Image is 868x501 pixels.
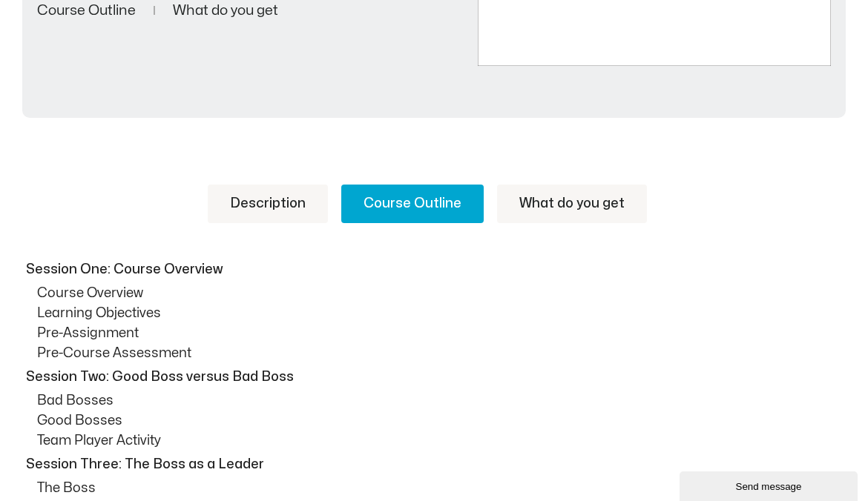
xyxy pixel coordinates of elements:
[208,185,328,223] a: Description
[37,4,136,18] a: Course Outline
[37,431,853,451] p: Team Player Activity
[37,303,853,323] p: Learning Objectives
[37,323,853,343] p: Pre-Assignment
[26,454,849,474] p: Session Three: The Boss as a Leader
[341,185,484,223] a: Course Outline
[37,283,853,303] p: Course Overview
[26,367,849,387] p: Session Two: Good Boss versus Bad Boss
[173,4,278,18] a: What do you get
[37,478,853,498] p: The Boss
[37,391,853,411] p: Bad Bosses
[497,185,647,223] a: What do you get
[37,343,853,363] p: Pre-Course Assessment
[26,259,849,279] p: Session One: Course Overview
[37,411,853,431] p: Good Bosses
[680,468,861,501] iframe: chat widget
